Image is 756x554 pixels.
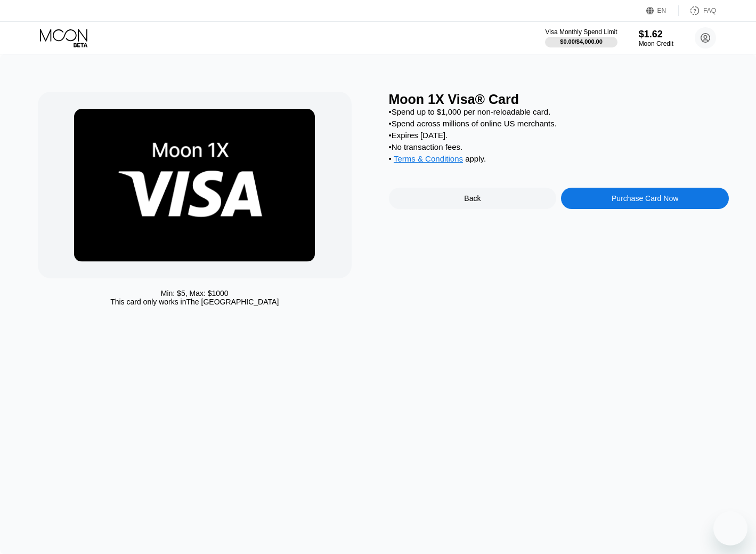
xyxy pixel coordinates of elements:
[560,38,603,45] div: $0.00 / $4,000.00
[389,154,729,166] div: • apply .
[394,154,463,166] div: Terms & Conditions
[161,289,229,298] div: Min: $ 5 , Max: $ 1000
[389,119,729,128] div: • Spend across millions of online US merchants.
[639,40,673,47] div: Moon Credit
[646,5,679,16] div: EN
[703,7,716,14] div: FAQ
[545,28,617,36] div: Visa Monthly Spend Limit
[612,194,678,203] div: Purchase Card Now
[561,188,729,209] div: Purchase Card Now
[639,29,673,40] div: $1.62
[394,154,463,163] span: Terms & Conditions
[464,194,481,203] div: Back
[389,107,729,116] div: • Spend up to $1,000 per non-reloadable card.
[389,131,729,140] div: • Expires [DATE].
[639,29,673,47] div: $1.62Moon Credit
[545,28,617,47] div: Visa Monthly Spend Limit$0.00/$4,000.00
[110,298,279,306] div: This card only works in The [GEOGRAPHIC_DATA]
[657,7,666,14] div: EN
[713,511,747,545] iframe: Button to launch messaging window
[389,92,729,107] div: Moon 1X Visa® Card
[679,5,716,16] div: FAQ
[389,142,729,151] div: • No transaction fees.
[389,188,557,209] div: Back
